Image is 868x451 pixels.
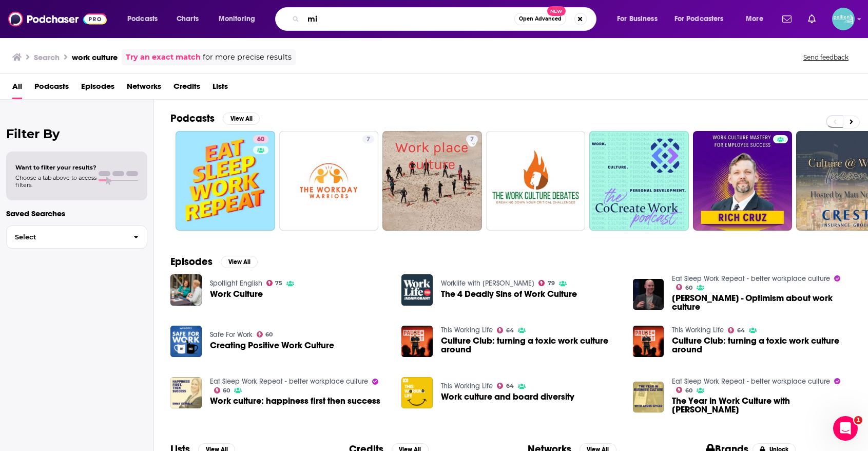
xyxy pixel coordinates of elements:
[170,274,202,306] a: Work Culture
[170,112,215,125] h2: Podcasts
[441,392,574,401] a: Work culture and board diversity
[737,328,745,333] span: 64
[672,294,852,311] span: [PERSON_NAME] - Optimism about work culture
[548,281,555,286] span: 79
[170,112,260,125] a: PodcastsView All
[120,11,171,27] button: open menu
[6,209,147,218] p: Saved Searches
[257,331,273,337] a: 60
[265,332,273,337] span: 60
[401,326,433,357] img: Culture Club: turning a toxic work culture around
[362,135,374,143] a: 7
[177,12,199,26] span: Charts
[804,10,820,28] a: Show notifications dropdown
[6,126,147,141] h2: Filter By
[728,327,745,333] a: 64
[633,279,664,310] img: Adam Grant - Optimism about work culture
[672,294,852,311] a: Adam Grant - Optimism about work culture
[81,78,114,99] a: Episodes
[170,377,202,408] a: Work culture: happiness first then success
[214,387,230,393] a: 60
[127,12,158,26] span: Podcasts
[854,416,862,424] span: 1
[672,377,830,386] a: Eat Sleep Work Repeat - better workplace culture
[279,131,379,231] a: 7
[633,382,664,413] a: The Year in Work Culture with Andre Spicer
[210,290,263,298] span: Work Culture
[8,9,107,29] img: Podchaser - Follow, Share and Rate Podcasts
[519,16,562,22] span: Open Advanced
[441,290,577,298] a: The 4 Deadly Sins of Work Culture
[672,397,852,414] span: The Year in Work Culture with [PERSON_NAME]
[676,284,692,290] a: 60
[610,11,670,27] button: open menu
[223,388,230,393] span: 60
[401,377,433,408] img: Work culture and board diversity
[672,336,852,354] a: Culture Club: turning a toxic work culture around
[746,12,763,26] span: More
[170,255,213,268] h2: Episodes
[514,13,566,25] button: Open AdvancedNew
[466,135,478,143] a: 7
[221,256,258,268] button: View All
[441,279,534,288] a: Worklife with Adam Grant
[303,11,514,27] input: Search podcasts, credits, & more...
[672,397,852,414] a: The Year in Work Culture with Andre Spicer
[538,280,555,286] a: 79
[685,286,692,290] span: 60
[367,135,370,145] span: 7
[170,11,205,27] a: Charts
[275,281,282,286] span: 75
[401,274,433,306] img: The 4 Deadly Sins of Work Culture
[34,52,60,62] h3: Search
[547,6,566,16] span: New
[170,326,202,357] img: Creating Positive Work Culture
[832,8,855,30] button: Show profile menu
[7,234,125,240] span: Select
[506,328,514,333] span: 64
[210,341,334,350] a: Creating Positive Work Culture
[441,326,493,334] a: This Working Life
[497,327,514,333] a: 64
[173,78,200,99] a: Credits
[674,12,724,26] span: For Podcasters
[633,326,664,357] img: Culture Club: turning a toxic work culture around
[126,51,201,63] a: Try an exact match
[213,78,228,99] a: Lists
[441,336,621,354] a: Culture Club: turning a toxic work culture around
[210,397,380,405] a: Work culture: happiness first then success
[15,164,97,171] span: Want to filter your results?
[676,387,692,393] a: 60
[672,326,724,334] a: This Working Life
[12,78,22,99] a: All
[210,377,368,386] a: Eat Sleep Work Repeat - better workplace culture
[127,78,161,99] a: Networks
[257,135,264,145] span: 60
[497,383,514,389] a: 64
[739,11,776,27] button: open menu
[832,8,855,30] span: Logged in as JessicaPellien
[833,416,858,441] iframe: Intercom live chat
[210,279,262,288] a: Spotlight English
[210,330,253,339] a: Safe For Work
[211,11,268,27] button: open menu
[34,78,69,99] a: Podcasts
[685,388,692,393] span: 60
[176,131,275,231] a: 60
